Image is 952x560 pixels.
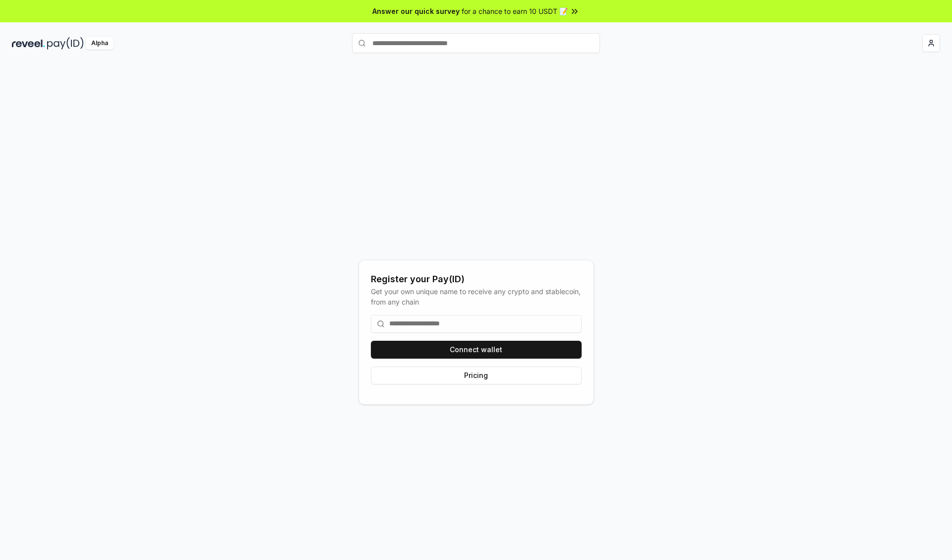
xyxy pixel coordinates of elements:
div: Get your own unique name to receive any crypto and stablecoin, from any chain [371,286,582,307]
span: for a chance to earn 10 USDT 📝 [462,6,568,16]
div: Register your Pay(ID) [371,272,582,286]
img: reveel_dark [12,37,45,50]
button: Connect wallet [371,341,582,359]
img: pay_id [47,37,84,50]
button: Pricing [371,367,582,384]
span: Answer our quick survey [372,6,460,16]
div: Alpha [86,37,114,50]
